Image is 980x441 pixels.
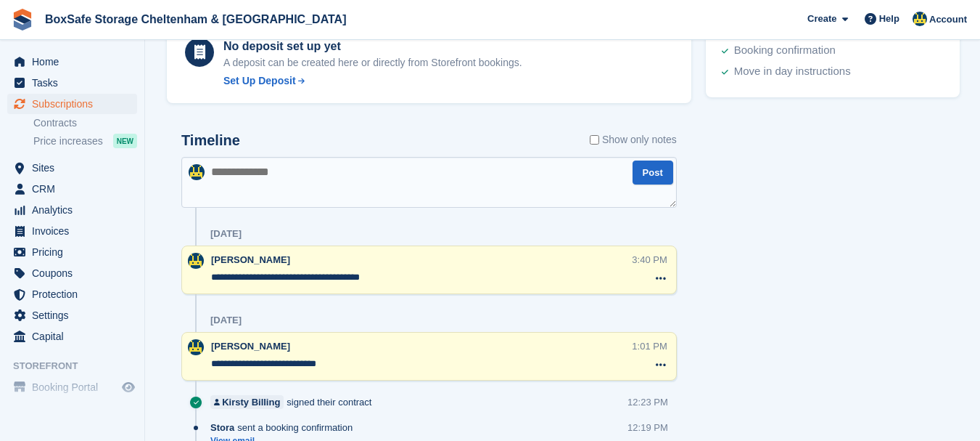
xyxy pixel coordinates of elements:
p: A deposit can be created here or directly from Storefront bookings. [223,55,522,70]
a: menu [7,158,137,178]
span: CRM [32,179,119,199]
div: Kirsty Billing [222,395,280,409]
span: Subscriptions [32,94,119,114]
a: menu [7,305,137,325]
div: sent a booking confirmation [210,421,360,434]
button: Post [633,161,673,185]
a: menu [7,73,137,93]
div: [DATE] [210,315,242,326]
a: menu [7,221,137,241]
a: Preview store [120,379,137,396]
img: Kim Virabi [188,253,204,269]
div: Booking confirmation [734,42,836,60]
img: stora-icon-8386f47178a22dfd0bd8f6a31ec36ba5ce8667c1dd55bd0f319d3a0aa187defe.svg [12,9,33,31]
div: signed their contract [210,395,379,409]
a: menu [7,263,137,283]
a: menu [7,284,137,304]
div: NEW [113,134,137,148]
a: Contracts [33,116,137,130]
span: Create [807,12,836,26]
a: menu [7,377,137,397]
span: [PERSON_NAME] [211,341,290,352]
a: BoxSafe Storage Cheltenham & [GEOGRAPHIC_DATA] [39,7,352,31]
input: Show only notes [590,132,599,147]
a: menu [7,52,137,72]
span: Help [879,12,899,26]
span: Protection [32,284,119,304]
span: Stora [210,421,234,434]
img: Kim Virabi [913,12,927,26]
span: Booking Portal [32,377,119,397]
a: menu [7,200,137,220]
span: Storefront [13,359,144,373]
span: Analytics [32,200,119,220]
a: Price increases NEW [33,133,137,149]
label: Show only notes [590,132,677,147]
span: Pricing [32,242,119,262]
span: Home [32,52,119,72]
div: 1:01 PM [632,339,667,353]
div: 12:23 PM [627,395,668,409]
a: Set Up Deposit [223,73,522,89]
img: Kim Virabi [188,339,204,355]
a: Kirsty Billing [210,395,284,409]
h2: Timeline [181,132,240,149]
a: menu [7,94,137,114]
span: Price increases [33,134,103,148]
div: No deposit set up yet [223,38,522,55]
span: [PERSON_NAME] [211,254,290,265]
img: Kim Virabi [189,164,205,180]
a: menu [7,179,137,199]
span: Coupons [32,263,119,283]
span: Sites [32,158,119,178]
div: [DATE] [210,228,242,240]
div: Set Up Deposit [223,73,296,89]
a: menu [7,326,137,347]
div: Move in day instructions [734,63,851,81]
a: menu [7,242,137,262]
div: 3:40 PM [632,253,667,267]
span: Invoices [32,221,119,241]
div: 12:19 PM [627,421,668,434]
span: Settings [32,305,119,325]
span: Tasks [32,73,119,93]
span: Account [929,12,967,27]
span: Capital [32,326,119,347]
